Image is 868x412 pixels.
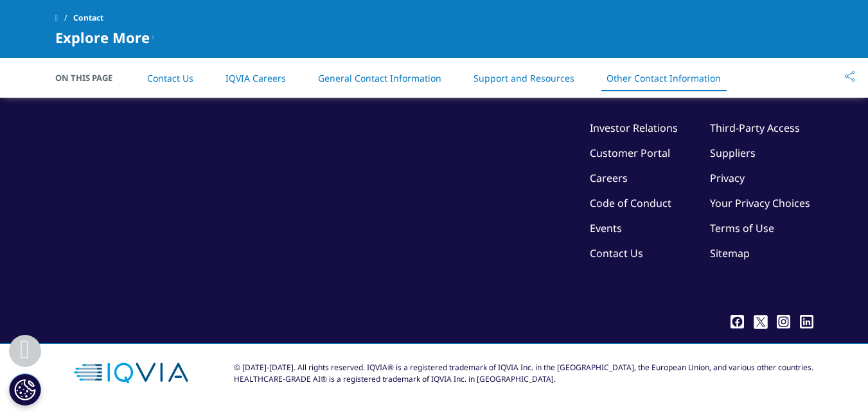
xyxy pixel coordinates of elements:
a: IQVIA Careers [226,72,286,84]
a: Support and Resources [474,72,574,84]
a: Code of Conduct [590,196,671,210]
a: Careers [590,171,628,185]
a: Events [590,221,622,235]
div: © [DATE]-[DATE]. All rights reserved. IQVIA® is a registered trademark of IQVIA Inc. in the [GEOG... [234,362,813,385]
a: Privacy [710,171,745,185]
span: Explore More [55,30,150,45]
a: Contact Us [590,246,643,260]
a: Terms of Use [710,221,774,235]
a: Suppliers [710,146,756,160]
button: Cookies Settings [9,373,41,406]
a: Your Privacy Choices [710,196,813,210]
a: Contact Us [147,72,193,84]
span: On This Page [55,71,126,84]
a: Sitemap [710,246,750,260]
a: Customer Portal [590,146,670,160]
a: Other Contact Information [607,72,721,84]
a: General Contact Information [318,72,441,84]
a: Third-Party Access [710,121,800,135]
a: Investor Relations [590,121,678,135]
span: Contact [73,6,103,30]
